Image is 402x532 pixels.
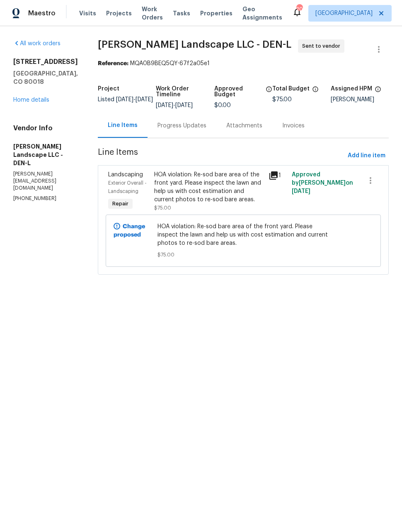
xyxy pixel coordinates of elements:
[13,41,61,46] a: All work orders
[331,86,372,92] h5: Assigned HPM
[13,124,78,132] h4: Vendor Info
[282,122,305,130] div: Invoices
[116,97,133,102] span: [DATE]
[156,86,214,98] h5: Work Order Timeline
[214,102,231,108] span: $0.00
[109,200,132,208] span: Repair
[13,171,78,192] p: [PERSON_NAME][EMAIL_ADDRESS][DOMAIN_NAME]
[108,172,143,178] span: Landscaping
[156,102,193,108] span: -
[296,5,302,13] div: 20
[242,5,282,22] span: Geo Assignments
[157,251,329,259] span: $75.00
[154,171,264,204] div: HOA violation: Re-sod bare area of the front yard. Please inspect the lawn and help us with cost ...
[315,9,373,17] span: [GEOGRAPHIC_DATA]
[114,224,145,238] b: Change proposed
[108,181,147,194] span: Exterior Overall - Landscaping
[173,10,190,16] span: Tasks
[98,61,128,66] b: Reference:
[344,148,389,164] button: Add line item
[272,97,292,102] span: $75.00
[13,69,78,86] h5: [GEOGRAPHIC_DATA], CO 80018
[142,5,163,22] span: Work Orders
[116,97,153,102] span: -
[13,195,78,202] p: [PHONE_NUMBER]
[156,102,173,108] span: [DATE]
[13,97,49,103] a: Home details
[226,122,262,130] div: Attachments
[98,148,344,164] span: Line Items
[136,97,153,102] span: [DATE]
[292,188,310,194] span: [DATE]
[272,86,310,92] h5: Total Budget
[331,97,389,102] div: [PERSON_NAME]
[157,222,329,247] span: HOA violation: Re-sod bare area of the front yard. Please inspect the lawn and help us with cost ...
[98,39,291,49] span: [PERSON_NAME] Landscape LLC - DEN-L
[302,42,344,50] span: Sent to vendor
[157,122,206,130] div: Progress Updates
[13,142,78,167] h5: [PERSON_NAME] Landscape LLC - DEN-L
[375,86,381,97] span: The hpm assigned to this work order.
[266,86,272,102] span: The total cost of line items that have been approved by both Opendoor and the Trade Partner. This...
[292,172,353,194] span: Approved by [PERSON_NAME] on
[28,9,56,17] span: Maestro
[106,9,132,17] span: Projects
[98,97,153,102] span: Listed
[154,205,171,210] span: $75.00
[348,151,385,161] span: Add line item
[214,86,263,98] h5: Approved Budget
[79,9,96,17] span: Visits
[269,171,286,181] div: 1
[312,86,319,97] span: The total cost of line items that have been proposed by Opendoor. This sum includes line items th...
[108,121,138,129] div: Line Items
[13,58,78,66] h2: [STREET_ADDRESS]
[175,102,193,108] span: [DATE]
[200,9,232,17] span: Properties
[98,86,119,92] h5: Project
[98,59,389,68] div: MQA0B9BEQ5QY-67f2a05e1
